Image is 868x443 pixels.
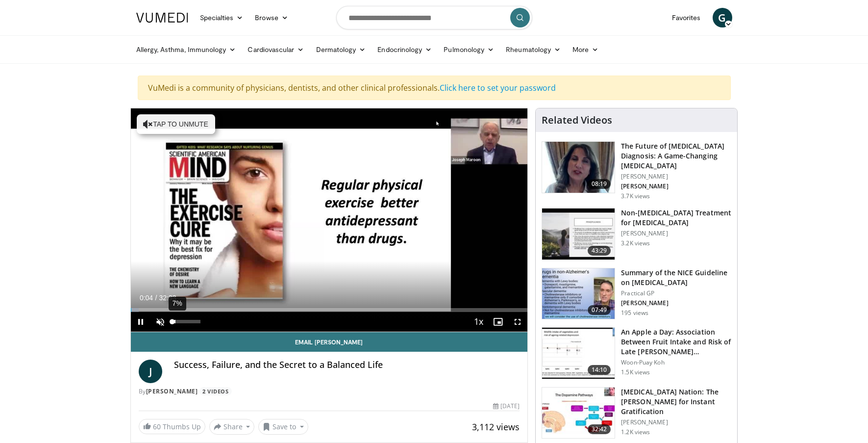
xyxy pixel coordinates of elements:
[139,387,520,396] div: By
[140,294,153,302] span: 0:04
[174,360,520,370] h4: Success, Failure, and the Secret to a Balanced Life
[567,40,604,59] a: More
[588,305,611,315] span: 07:49
[131,308,528,312] div: Progress Bar
[621,309,648,317] p: 195 views
[136,13,188,23] img: VuMedi Logo
[199,387,232,395] a: 2 Videos
[621,289,731,297] p: Practical GP
[336,6,532,29] input: Search topics, interventions
[508,312,527,332] button: Fullscreen
[621,230,731,237] p: [PERSON_NAME]
[500,40,567,59] a: Rheumatology
[194,8,249,27] a: Specialties
[542,141,731,200] a: 08:19 The Future of [MEDICAL_DATA] Diagnosis: A Game-Changing [MEDICAL_DATA] [PERSON_NAME] [PERSO...
[209,419,255,435] button: Share
[131,312,150,332] button: Pause
[139,360,162,383] a: J
[469,312,488,332] button: Playback Rate
[155,294,157,302] span: /
[621,299,731,307] p: [PERSON_NAME]
[588,365,611,375] span: 14:10
[621,141,731,171] h3: The Future of [MEDICAL_DATA] Diagnosis: A Game-Changing [MEDICAL_DATA]
[621,268,731,287] h3: Summary of the NICE Guideline on [MEDICAL_DATA]
[542,208,731,260] a: 43:29 Non-[MEDICAL_DATA] Treatment for [MEDICAL_DATA] [PERSON_NAME] 3.2K views
[621,387,731,417] h3: [MEDICAL_DATA] Nation: The [PERSON_NAME] for Instant Gratification
[542,388,615,439] img: 8c144ef5-ad01-46b8-bbf2-304ffe1f6934.150x105_q85_crop-smart_upscale.jpg
[542,208,615,260] img: eb9441ca-a77b-433d-ba99-36af7bbe84ad.150x105_q85_crop-smart_upscale.jpg
[621,173,731,181] p: [PERSON_NAME]
[713,8,732,27] a: G
[242,40,310,59] a: Cardiovascular
[258,419,308,435] button: Save to
[138,76,731,100] div: VuMedi is a community of physicians, dentists, and other clinical professionals.
[542,328,615,379] img: 0fb96a29-ee07-42a6-afe7-0422f9702c53.150x105_q85_crop-smart_upscale.jpg
[621,359,731,366] p: Woon-Puay Koh
[440,82,556,93] a: Click here to set your password
[588,246,611,256] span: 43:29
[131,332,528,352] a: Email [PERSON_NAME]
[146,387,198,395] a: [PERSON_NAME]
[621,368,650,376] p: 1.5K views
[438,40,500,59] a: Pulmonology
[372,40,438,59] a: Endocrinology
[472,421,520,433] span: 3,112 views
[542,268,731,320] a: 07:49 Summary of the NICE Guideline on [MEDICAL_DATA] Practical GP [PERSON_NAME] 195 views
[153,422,161,431] span: 60
[621,208,731,228] h3: Non-[MEDICAL_DATA] Treatment for [MEDICAL_DATA]
[173,320,200,323] div: Volume Level
[130,40,242,59] a: Allergy, Asthma, Immunology
[131,108,528,332] video-js: Video Player
[310,40,372,59] a: Dermatology
[588,179,611,189] span: 08:19
[666,8,707,27] a: Favorites
[588,424,611,434] span: 32:42
[150,312,170,332] button: Unmute
[542,142,615,193] img: 5773f076-af47-4b25-9313-17a31d41bb95.150x105_q85_crop-smart_upscale.jpg
[542,114,612,126] h4: Related Videos
[621,428,650,436] p: 1.2K views
[249,8,294,27] a: Browse
[137,114,215,134] button: Tap to unmute
[621,239,650,247] p: 3.2K views
[139,419,205,434] a: 60 Thumbs Up
[542,327,731,379] a: 14:10 An Apple a Day: Association Between Fruit Intake and Risk of Late [PERSON_NAME]… Woon-Puay ...
[159,294,176,302] span: 32:33
[488,312,508,332] button: Enable picture-in-picture mode
[621,327,731,357] h3: An Apple a Day: Association Between Fruit Intake and Risk of Late [PERSON_NAME]…
[542,387,731,439] a: 32:42 [MEDICAL_DATA] Nation: The [PERSON_NAME] for Instant Gratification [PERSON_NAME] 1.2K views
[493,402,520,411] div: [DATE]
[621,192,650,200] p: 3.7K views
[621,182,731,190] p: [PERSON_NAME]
[542,268,615,319] img: 8e949c61-8397-4eef-823a-95680e5d1ed1.150x105_q85_crop-smart_upscale.jpg
[621,418,731,426] p: [PERSON_NAME]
